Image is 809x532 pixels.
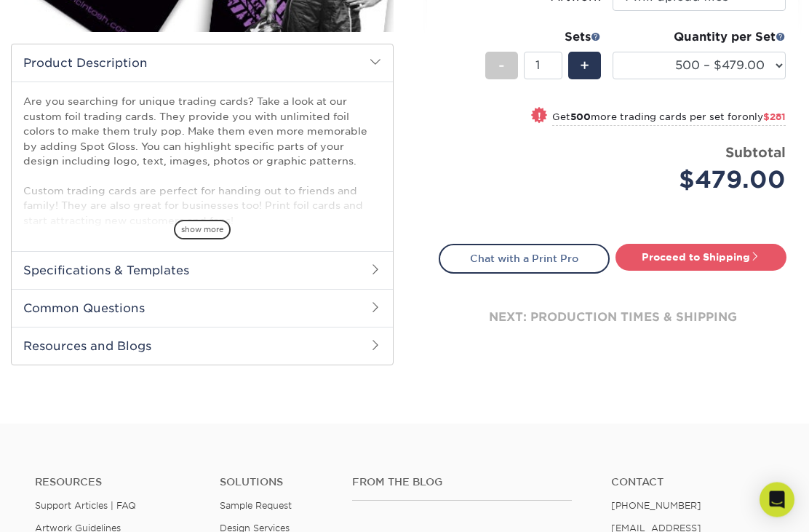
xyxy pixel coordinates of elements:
h2: Product Description [12,45,393,82]
p: Are you searching for unique trading cards? Take a look at our custom foil trading cards. They pr... [23,95,381,229]
h2: Common Questions [12,290,393,327]
span: $281 [763,112,786,123]
a: Chat with a Print Pro [439,245,610,274]
div: Open Intercom Messenger [760,483,794,517]
a: Proceed to Shipping [615,245,786,271]
span: - [498,55,505,77]
h4: Resources [35,477,198,489]
span: only [742,112,786,123]
strong: 500 [570,112,591,123]
div: $479.00 [623,163,786,198]
h4: From the Blog [352,477,572,489]
div: next: production times & shipping [439,274,786,362]
span: + [580,55,589,77]
div: Quantity per Set [613,29,786,47]
div: Sets [485,29,601,47]
a: Sample Request [220,501,292,512]
a: [PHONE_NUMBER] [611,501,701,512]
span: show more [174,221,231,240]
strong: Subtotal [725,145,786,161]
small: Get more trading cards per set for [552,112,786,127]
h4: Solutions [220,477,330,489]
a: Contact [611,477,774,489]
h2: Resources and Blogs [12,327,393,365]
span: ! [538,109,541,124]
h2: Specifications & Templates [12,252,393,290]
a: Support Articles | FAQ [35,501,136,512]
